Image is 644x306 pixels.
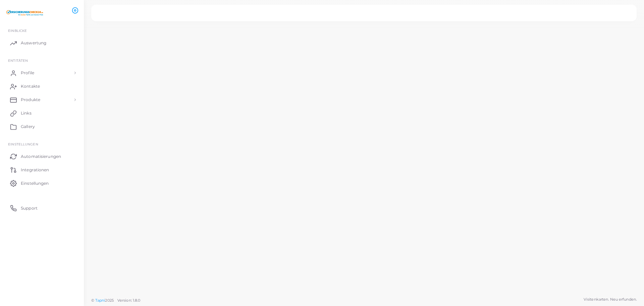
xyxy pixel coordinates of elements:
[8,142,38,146] span: Einstellungen
[5,93,79,106] a: Produkte
[21,70,34,76] span: Profile
[89,49,402,54] h4: Benutzerpasswort ändern
[21,97,40,103] span: Produkte
[89,60,109,66] label: Kennwort
[584,297,637,302] span: Visitenkarten. Neu erfunden.
[97,31,107,35] span: Profil
[5,36,79,50] a: Auswertung
[8,29,27,33] span: EINBLICKE
[21,124,35,130] span: Gallery
[5,149,79,163] a: Automatisierungen
[6,6,43,19] img: logo
[95,298,105,303] a: Tapni
[243,31,263,35] span: Lead Form
[519,4,532,9] strong: Success
[489,26,613,273] img: phone-mock.b55596b7.png
[5,163,79,176] a: Integrationen
[208,31,223,35] span: Zugang
[171,31,188,35] span: Kontakte
[21,40,46,46] span: Auswertung
[89,115,153,126] button: Benutzerpasswort ändern
[105,298,113,303] span: 2025
[21,110,32,116] span: Links
[8,58,28,62] span: ENTITÄTEN
[21,83,40,89] span: Kontakte
[21,180,49,186] span: Einstellungen
[5,66,79,80] a: Profile
[196,67,250,77] button: Passwort generieren
[21,154,61,160] span: Automatisierungen
[634,2,638,10] button: Close
[21,167,49,173] span: Integrationen
[126,31,151,35] span: Kontaktkarte
[515,11,642,24] div: Successfully logged out
[5,106,79,120] a: Links
[89,94,402,106] p: The (generated) password will be applied once you click on ‘Change User Password’. If you want th...
[5,176,79,190] a: Einstellungen
[5,120,79,133] a: Gallery
[21,205,38,211] span: Support
[5,80,79,93] a: Kontakte
[89,85,134,90] label: Send User Credentials
[117,298,141,303] span: Version: 1.8.0
[5,201,79,215] a: Support
[91,298,140,303] span: ©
